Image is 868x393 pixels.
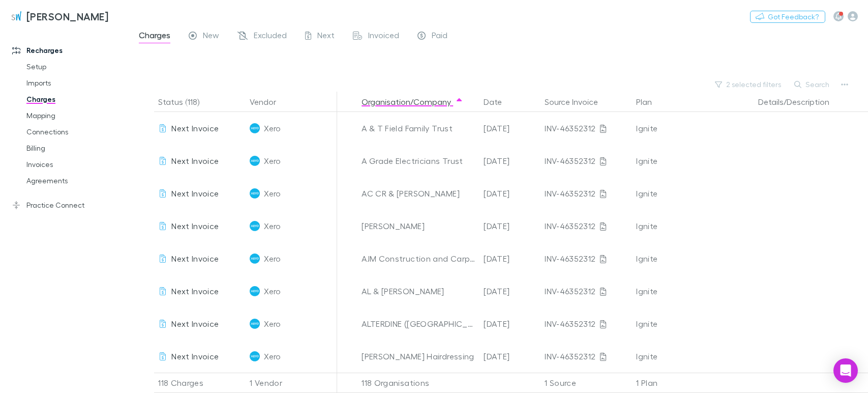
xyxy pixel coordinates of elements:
div: [DATE] [480,112,541,145]
div: INV-46352312 [545,340,628,373]
button: Organisation/Company [362,92,463,112]
img: Xero's Logo [250,188,260,199]
h3: [PERSON_NAME] [26,10,108,22]
a: Charges [16,91,136,107]
div: Ignite [636,275,750,307]
div: INV-46352312 [545,275,628,307]
button: Got Feedback? [750,11,825,23]
button: Date [484,92,514,112]
div: Ignite [636,242,750,275]
div: [DATE] [480,307,541,340]
span: Xero [264,242,281,275]
a: Imports [16,75,136,91]
button: Plan [636,92,664,112]
button: Source Invoice [545,92,610,112]
span: Xero [264,112,281,145]
a: Agreements [16,173,136,189]
span: Excluded [254,30,287,43]
div: A & T Field Family Trust [362,112,475,145]
div: [DATE] [480,242,541,275]
img: Xero's Logo [250,221,260,231]
a: [PERSON_NAME] [4,4,114,29]
div: AC CR & [PERSON_NAME] [362,177,475,210]
span: Next Invoice [171,188,219,198]
div: 118 Charges [154,373,246,393]
a: Practice Connect [2,197,136,213]
img: Xero's Logo [250,254,260,264]
div: [DATE] [480,177,541,210]
div: Ignite [636,177,750,210]
img: Xero's Logo [250,319,260,329]
div: INV-46352312 [545,177,628,210]
div: [DATE] [480,210,541,242]
div: Open Intercom Messenger [833,358,858,383]
div: INV-46352312 [545,307,628,340]
span: Xero [264,275,281,307]
div: 1 Source [541,373,632,393]
a: Setup [16,59,136,75]
span: Xero [264,177,281,210]
div: AL & [PERSON_NAME] [362,275,475,307]
span: Xero [264,210,281,242]
img: Xero's Logo [250,123,260,133]
div: Ignite [636,340,750,373]
div: 1 Plan [632,373,754,393]
img: Sinclair Wilson's Logo [10,10,22,22]
span: Next Invoice [171,351,219,361]
div: Ignite [636,145,750,177]
a: Invoices [16,156,136,173]
span: New [203,30,219,43]
img: Xero's Logo [250,351,260,361]
div: Ignite [636,210,750,242]
span: Next Invoice [171,156,219,165]
img: Xero's Logo [250,156,260,166]
div: Ignite [636,307,750,340]
div: [DATE] [480,275,541,307]
div: INV-46352312 [545,242,628,275]
button: Vendor [250,92,288,112]
img: Xero's Logo [250,286,260,296]
span: Next Invoice [171,319,219,328]
span: Xero [264,307,281,340]
button: 2 selected filters [710,78,787,91]
span: Paid [432,30,447,43]
a: Connections [16,124,136,140]
div: [PERSON_NAME] Hairdressing [362,340,475,373]
div: INV-46352312 [545,145,628,177]
span: Next Invoice [171,123,219,133]
span: Xero [264,145,281,177]
span: Charges [139,30,170,43]
span: Next [317,30,335,43]
div: [DATE] [480,145,541,177]
div: ALTERDINE ([GEOGRAPHIC_DATA]) PTY LTD [362,307,475,340]
a: Mapping [16,107,136,124]
span: Next Invoice [171,286,219,296]
button: Search [789,78,835,91]
div: INV-46352312 [545,210,628,242]
button: Details/Description [758,92,842,112]
a: Recharges [2,42,136,59]
div: AJM Construction and Carpentry [362,242,475,275]
div: [PERSON_NAME] [362,210,475,242]
span: Invoiced [368,30,399,43]
span: Next Invoice [171,221,219,231]
button: Status (118) [158,92,212,112]
div: A Grade Electricians Trust [362,145,475,177]
div: 1 Vendor [246,373,337,393]
span: Next Invoice [171,254,219,263]
a: Billing [16,140,136,156]
div: INV-46352312 [545,112,628,145]
div: [DATE] [480,340,541,373]
div: Ignite [636,112,750,145]
span: Xero [264,340,281,373]
div: 118 Organisations [357,373,480,393]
